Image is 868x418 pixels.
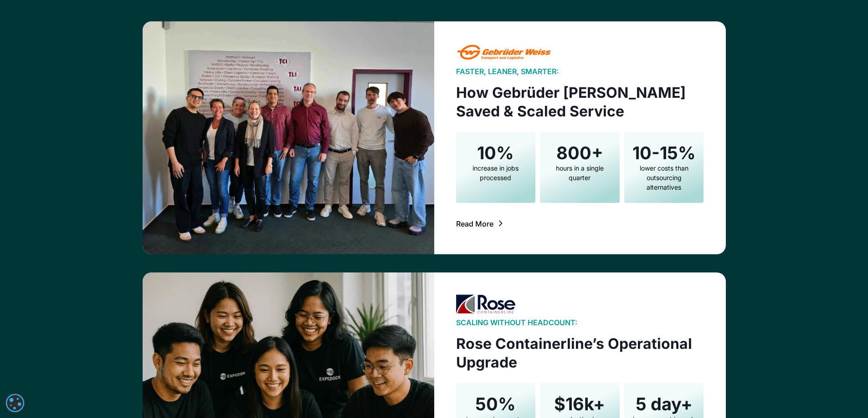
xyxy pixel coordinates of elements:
[554,394,605,415] h4: $16k+
[462,163,530,182] div: increase in jobs processed
[704,312,868,418] iframe: Chat Widget
[475,394,516,415] h4: 50%
[632,143,696,164] h4: 10-15%
[556,143,603,164] h4: 800+
[477,143,514,164] h4: 10%
[456,67,559,76] div: Faster, Leaner, Smarter:
[456,294,515,314] img: Rose Logo
[630,163,698,192] div: lower costs than outsourcing alternatives
[456,318,577,327] div: Scaling Without Headcount:
[456,334,704,372] h3: Rose Containerline’s Operational Upgrade
[456,220,493,227] div: Read More
[456,83,704,121] h3: How Gebrüder [PERSON_NAME] Saved & Scaled Service
[456,217,503,229] a: Read More
[456,43,552,63] img: Gebruder Weiss Logo
[545,163,614,182] div: hours in a single quarter
[704,312,868,418] div: Chat-Widget
[636,394,693,415] h4: 5 day+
